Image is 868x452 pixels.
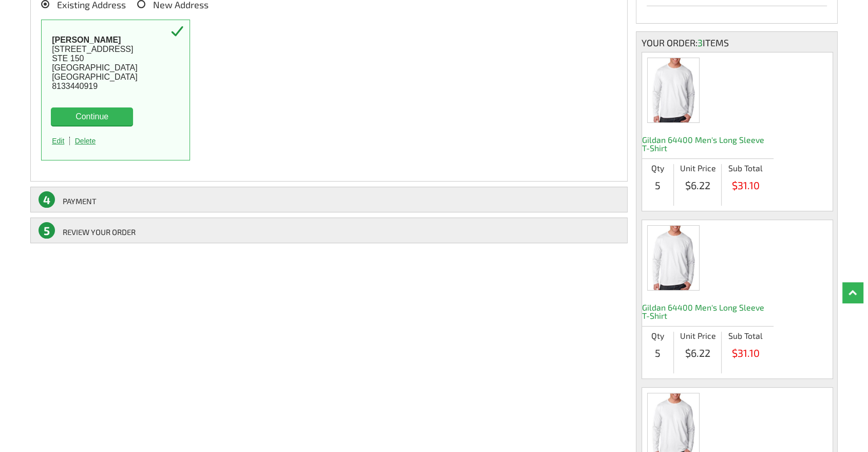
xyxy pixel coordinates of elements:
[722,180,769,190] span: $31.10
[51,107,133,125] button: Continue
[642,296,773,326] h2: Gildan 64400 Men's Long Sleeve T-Shirt
[674,348,721,358] span: $6.22
[842,282,863,303] a: Top
[722,348,769,358] span: $31.10
[39,191,55,208] span: 4
[30,187,628,212] a: 4Payment
[721,164,769,172] li: Sub Total
[72,137,101,145] a: Delete
[642,332,673,340] li: Qty
[674,180,721,190] span: $6.22
[642,180,673,190] span: 5
[642,128,773,158] h2: Gildan 64400 Men's Long Sleeve T-Shirt
[642,164,673,172] li: Qty
[52,35,121,44] b: [PERSON_NAME]
[39,222,55,239] span: 5
[673,164,721,172] li: Unit Price
[49,137,70,145] a: Edit
[52,35,179,91] p: [STREET_ADDRESS] STE 150 [GEOGRAPHIC_DATA] [GEOGRAPHIC_DATA] 8133440919
[30,218,628,243] a: 5REVIEW YOUR ORDER
[721,332,769,340] li: Sub Total
[673,332,721,340] li: Unit Price
[641,37,832,48] div: Your order: Items
[642,348,673,358] span: 5
[697,37,703,48] span: 3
